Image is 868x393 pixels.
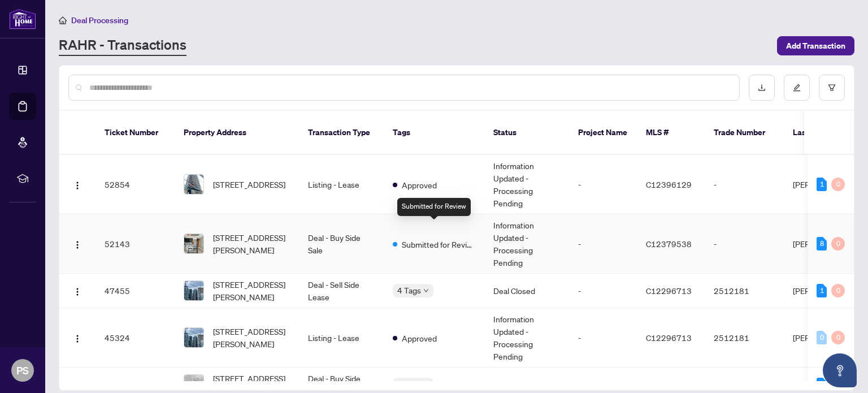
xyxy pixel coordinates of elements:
td: - [569,274,637,308]
td: 45324 [96,308,175,368]
th: Property Address [175,111,299,155]
td: Information Updated - Processing Pending [484,308,569,368]
span: C12296713 [646,332,692,343]
img: Logo [73,287,82,296]
td: 47455 [96,274,175,308]
span: Add Transaction [786,37,845,55]
td: Information Updated - Processing Pending [484,155,569,214]
span: C12396129 [646,179,692,189]
td: Information Updated - Processing Pending [484,214,569,274]
td: Listing - Lease [299,155,384,214]
span: PS [16,362,29,378]
td: Deal - Buy Side Sale [299,214,384,274]
span: down [423,288,429,293]
img: thumbnail-img [184,281,203,300]
img: thumbnail-img [184,175,203,194]
div: 1 [817,378,827,391]
button: download [749,75,775,101]
span: 3 Tags [397,378,421,391]
button: Add Transaction [777,36,854,55]
div: 0 [817,331,827,344]
span: C12296713 [646,286,692,296]
span: [STREET_ADDRESS][PERSON_NAME] [213,325,290,350]
img: thumbnail-img [184,234,203,253]
td: Deal - Sell Side Lease [299,274,384,308]
div: 0 [831,284,845,297]
button: filter [819,75,845,101]
button: Logo [68,175,86,193]
button: Logo [68,282,86,300]
th: Status [484,111,569,155]
td: - [569,155,637,214]
td: 52854 [96,155,175,214]
th: Project Name [569,111,637,155]
span: edit [793,84,801,92]
button: edit [784,75,810,101]
span: Submitted for Review [402,238,475,251]
button: Open asap [823,353,857,387]
span: Approved [402,332,437,344]
th: Tags [384,111,484,155]
button: Logo [68,235,86,253]
img: logo [9,8,36,29]
span: filter [828,84,836,92]
span: [STREET_ADDRESS][PERSON_NAME] [213,278,290,303]
img: Logo [73,334,82,343]
th: Trade Number [705,111,784,155]
div: 0 [831,237,845,251]
span: home [59,16,67,24]
div: 0 [831,178,845,191]
div: 1 [817,178,827,191]
span: [STREET_ADDRESS][PERSON_NAME] [213,231,290,256]
img: Logo [73,181,82,190]
span: C12191036 [646,379,692,390]
td: - [705,214,784,274]
div: 0 [831,331,845,344]
button: Logo [68,329,86,347]
td: 52143 [96,214,175,274]
td: - [569,214,637,274]
th: Ticket Number [96,111,175,155]
th: MLS # [637,111,705,155]
td: 2512181 [705,274,784,308]
span: Deal Processing [71,15,128,25]
div: 1 [817,284,827,297]
span: [STREET_ADDRESS] [213,178,285,191]
td: - [569,308,637,368]
img: thumbnail-img [184,328,203,347]
span: download [758,84,766,92]
span: C12379538 [646,239,692,249]
th: Transaction Type [299,111,384,155]
td: Deal Closed [484,274,569,308]
div: Submitted for Review [397,198,471,216]
span: Approved [402,179,437,191]
img: Logo [73,240,82,249]
td: Listing - Lease [299,308,384,368]
td: - [705,155,784,214]
span: 4 Tags [397,284,421,297]
a: RAHR - Transactions [59,36,186,56]
div: 8 [817,237,827,251]
td: 2512181 [705,308,784,368]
